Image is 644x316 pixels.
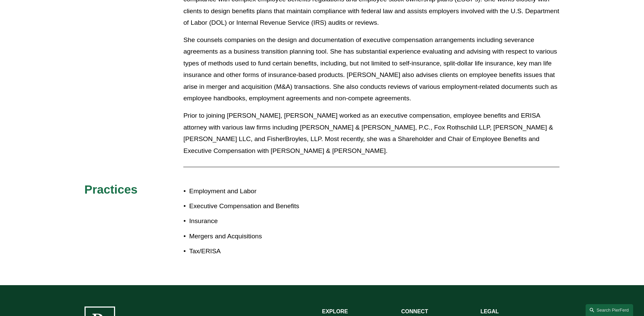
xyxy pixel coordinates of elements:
[183,110,559,157] p: Prior to joining [PERSON_NAME], [PERSON_NAME] worked as an executive compensation, employee benef...
[189,215,322,227] p: Insurance
[322,309,348,314] strong: EXPLORE
[189,245,322,257] p: Tax/ERISA
[85,183,138,196] span: Practices
[401,309,428,314] strong: CONNECT
[183,34,559,104] p: She counsels companies on the design and documentation of executive compensation arrangements inc...
[189,185,322,197] p: Employment and Labor
[189,231,322,242] p: Mergers and Acquisitions
[480,309,499,314] strong: LEGAL
[189,200,322,212] p: Executive Compensation and Benefits
[586,304,633,316] a: Search this site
